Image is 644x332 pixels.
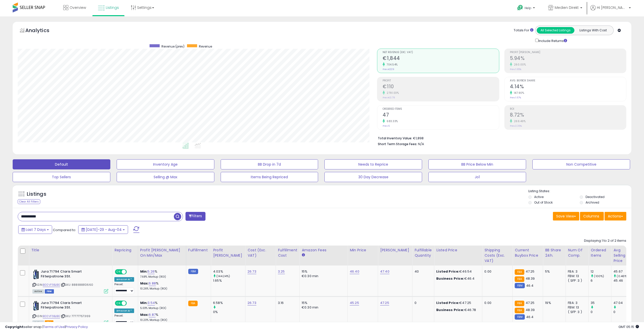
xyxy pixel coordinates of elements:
[613,248,632,263] div: Avg Selling Price
[545,301,562,305] div: 19%
[140,318,182,322] p: 10.20% Markup (ROI)
[32,301,108,324] div: ASIN:
[526,315,534,319] span: 46.4
[383,55,499,62] h2: €1,844
[324,172,422,182] button: 30 Day Decrease
[350,300,359,305] a: 45.25
[515,283,525,288] small: FBM
[378,142,417,146] b: Short Term Storage Fees:
[53,228,76,232] span: Compared to:
[140,306,182,310] p: 5.03% Markup (ROI)
[383,79,499,82] span: Profit
[25,27,59,35] h5: Analytics
[324,159,422,169] button: Needs to Reprice
[70,5,86,10] span: Overview
[534,200,553,205] label: Out of Stock
[188,301,198,306] small: FBA
[302,301,344,305] div: 15%
[510,112,626,119] h2: 8.72%
[414,269,430,274] div: 40
[188,248,209,253] div: Fulfillment
[526,307,535,312] span: 48.39
[568,278,585,283] div: ( SFP: 3 )
[436,276,464,281] b: Business Price:
[114,283,134,294] div: Preset:
[414,301,430,305] div: 0
[140,281,182,291] div: %
[199,44,212,49] span: Revenue
[584,238,626,243] div: Displaying 1 to 2 of 2 items
[512,119,526,123] small: 269.49%
[18,225,52,234] button: Last 7 Days
[32,269,39,279] img: 41f5vKvU+1L._SL40_.jpg
[213,278,245,283] div: 1.65%
[594,274,604,278] small: (100%)
[278,248,297,258] div: Fulfillment Cost
[140,269,182,279] div: %
[526,283,534,288] span: 46.4
[586,200,599,205] label: Archived
[380,269,389,274] a: 47.40
[510,84,626,91] h2: 4.14%
[597,5,627,10] span: Hi [PERSON_NAME]
[418,142,424,146] span: N/A
[140,248,184,258] div: Profit [PERSON_NAME] on Min/Max
[613,278,634,283] div: 45.46
[140,301,182,310] div: %
[41,269,102,280] b: Jura 71794 Claris Smart Filterpatrone 3St.
[5,324,24,329] strong: Copyright
[383,96,395,99] small: Prev: €3.79
[140,269,148,274] b: Min:
[517,5,523,11] i: Get Help
[115,270,122,274] span: ON
[537,27,574,34] button: All Selected Listings
[515,269,524,275] small: FBA
[525,6,531,10] span: Help
[436,301,478,305] div: €47.25
[31,248,110,253] div: Title
[383,68,394,71] small: Prev: €229
[568,269,585,274] div: FBA: 3
[221,172,318,182] button: Items Being Repriced
[436,308,478,312] div: €46.78
[66,324,88,329] a: Privacy Policy
[414,248,432,258] div: Fulfillable Quantity
[216,274,230,278] small: (144.24%)
[618,324,639,329] span: 2025-08-13 05:15 GMT
[383,108,499,110] span: Ordered Items
[106,5,119,10] span: Listings
[534,195,544,199] label: Active
[436,269,459,274] b: Listed Price:
[484,248,510,263] div: Shipping Costs (Exc. VAT)
[32,320,44,325] span: All listings currently available for purchase on Amazon
[43,314,60,318] a: B00VF9BJBE
[117,172,214,182] button: Selling @ Max
[605,212,626,220] button: Actions
[436,276,478,281] div: €46.4
[302,274,344,278] div: €0.30 min
[114,277,134,282] div: Amazon AI *
[586,195,605,199] label: Deactivated
[510,68,521,71] small: Prev: 1.65%
[18,199,40,204] div: Clear All Filters
[515,301,524,306] small: FBA
[78,225,128,234] button: [DATE]-29 - Aug-04
[221,159,318,169] button: BB Drop in 7d
[515,308,524,313] small: FBA
[436,269,478,274] div: €46.54
[126,270,134,274] span: OFF
[45,289,54,294] span: FBM
[185,212,205,221] button: Filters
[43,324,65,329] a: Terms of Use
[591,278,611,283] div: 6
[140,313,182,322] div: %
[484,301,509,305] div: 0.00
[526,276,535,281] span: 48.39
[213,301,245,305] div: 6.58%
[278,269,285,274] a: 3.25
[161,44,184,49] span: Revenue (prev)
[545,248,564,258] div: BB Share 24h.
[5,325,88,329] div: seller snap | |
[555,5,579,10] span: Medien Direkt
[526,269,535,274] span: 47.25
